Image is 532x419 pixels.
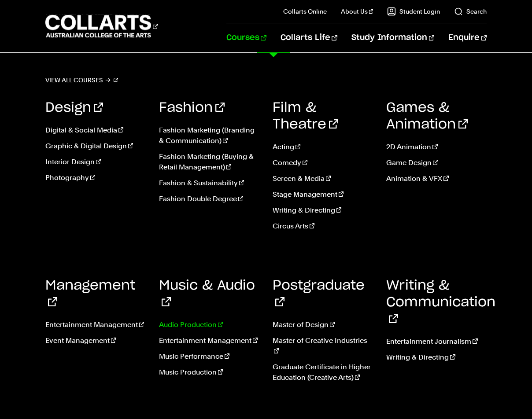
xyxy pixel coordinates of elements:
[159,178,259,188] a: Fashion & Sustainability
[159,151,259,173] a: Fashion Marketing (Buying & Retail Management)
[45,320,146,330] a: Entertainment Management
[45,101,103,114] a: Design
[341,7,373,16] a: About Us
[226,23,266,52] a: Courses
[448,23,487,52] a: Enquire
[159,279,255,309] a: Music & Audio
[159,320,259,330] a: Audio Production
[273,335,373,357] a: Master of Creative Industries
[273,221,373,232] a: Circus Arts
[45,14,158,39] div: Go to homepage
[454,7,487,16] a: Search
[386,158,487,168] a: Game Design
[159,335,259,346] a: Entertainment Management
[45,335,146,346] a: Event Management
[45,279,135,309] a: Management
[387,7,440,16] a: Student Login
[281,23,337,52] a: Collarts Life
[273,189,373,200] a: Stage Management
[351,23,434,52] a: Study Information
[273,320,373,330] a: Master of Design
[159,351,259,362] a: Music Performance
[273,205,373,216] a: Writing & Directing
[386,336,487,347] a: Entertainment Journalism
[45,173,146,183] a: Photography
[386,279,495,326] a: Writing & Communication
[159,125,259,146] a: Fashion Marketing (Branding & Communication)
[273,158,373,168] a: Comedy
[386,101,468,131] a: Games & Animation
[45,125,146,136] a: Digital & Social Media
[273,279,365,309] a: Postgraduate
[159,367,259,378] a: Music Production
[45,157,146,167] a: Interior Design
[386,142,487,152] a: 2D Animation
[386,352,487,363] a: Writing & Directing
[273,142,373,152] a: Acting
[273,173,373,184] a: Screen & Media
[386,173,487,184] a: Animation & VFX
[45,141,146,151] a: Graphic & Digital Design
[273,362,373,383] a: Graduate Certificate in Higher Education (Creative Arts)
[45,74,118,86] a: View all courses
[283,7,327,16] a: Collarts Online
[273,101,338,131] a: Film & Theatre
[159,194,259,204] a: Fashion Double Degree
[159,101,225,114] a: Fashion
